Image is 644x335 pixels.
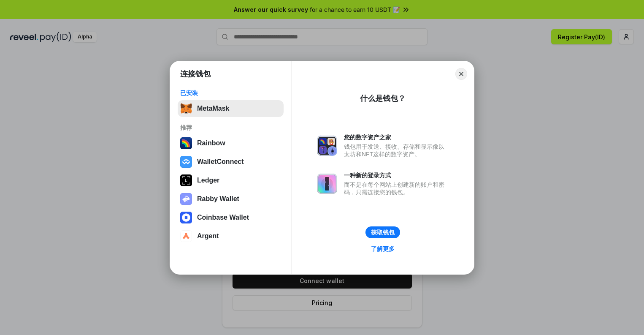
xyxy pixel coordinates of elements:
button: Argent [178,228,284,245]
button: Coinbase Wallet [178,209,284,226]
div: Coinbase Wallet [197,214,249,221]
div: 已安装 [180,89,281,97]
div: MetaMask [197,105,229,112]
div: 推荐 [180,124,281,131]
div: Rainbow [197,139,225,147]
div: 了解更多 [371,245,395,253]
img: svg+xml,%3Csvg%20xmlns%3D%22http%3A%2F%2Fwww.w3.org%2F2000%2Fsvg%22%20fill%3D%22none%22%20viewBox... [317,136,337,156]
a: 了解更多 [366,243,400,254]
img: svg+xml,%3Csvg%20width%3D%2228%22%20height%3D%2228%22%20viewBox%3D%220%200%2028%2028%22%20fill%3D... [180,212,192,223]
button: MetaMask [178,100,284,117]
img: svg+xml,%3Csvg%20width%3D%2228%22%20height%3D%2228%22%20viewBox%3D%220%200%2028%2028%22%20fill%3D... [180,230,192,242]
button: Ledger [178,172,284,189]
button: 获取钱包 [365,226,400,238]
button: Close [455,68,467,80]
button: Rabby Wallet [178,191,284,207]
div: Argent [197,232,219,240]
img: svg+xml,%3Csvg%20width%3D%22120%22%20height%3D%22120%22%20viewBox%3D%220%200%20120%20120%22%20fil... [180,137,192,149]
div: 一种新的登录方式 [344,172,449,179]
div: 钱包用于发送、接收、存储和显示像以太坊和NFT这样的数字资产。 [344,143,449,158]
div: 您的数字资产之家 [344,133,449,141]
h1: 连接钱包 [180,69,211,79]
img: svg+xml,%3Csvg%20xmlns%3D%22http%3A%2F%2Fwww.w3.org%2F2000%2Fsvg%22%20width%3D%2228%22%20height%3... [180,174,192,186]
img: svg+xml,%3Csvg%20fill%3D%22none%22%20height%3D%2233%22%20viewBox%3D%220%200%2035%2033%22%20width%... [180,103,192,114]
button: Rainbow [178,135,284,152]
div: Rabby Wallet [197,195,239,203]
div: 什么是钱包？ [360,93,406,103]
img: svg+xml,%3Csvg%20xmlns%3D%22http%3A%2F%2Fwww.w3.org%2F2000%2Fsvg%22%20fill%3D%22none%22%20viewBox... [180,193,192,205]
button: WalletConnect [178,153,284,170]
img: svg+xml,%3Csvg%20width%3D%2228%22%20height%3D%2228%22%20viewBox%3D%220%200%2028%2028%22%20fill%3D... [180,156,192,168]
div: 而不是在每个网站上创建新的账户和密码，只需连接您的钱包。 [344,181,449,196]
div: 获取钱包 [371,229,395,236]
img: svg+xml,%3Csvg%20xmlns%3D%22http%3A%2F%2Fwww.w3.org%2F2000%2Fsvg%22%20fill%3D%22none%22%20viewBox... [317,174,337,194]
div: WalletConnect [197,158,244,166]
div: Ledger [197,177,219,184]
